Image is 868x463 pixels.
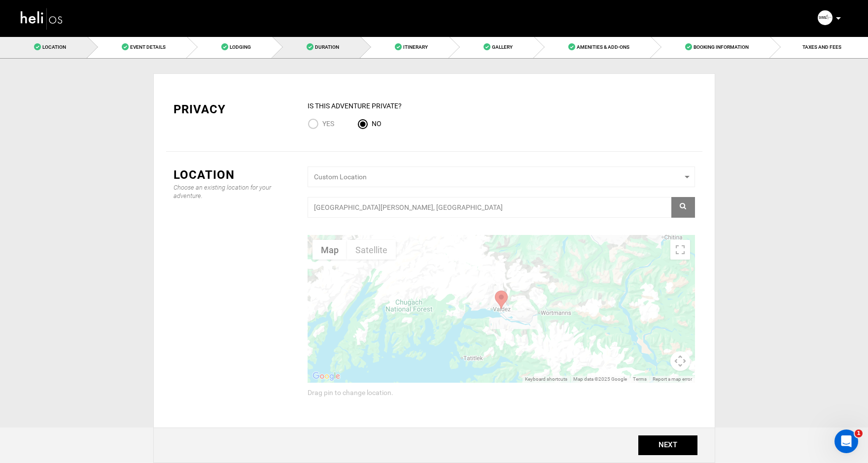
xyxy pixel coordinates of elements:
img: heli-logo [20,5,64,32]
button: NEXT [638,435,697,455]
span: Booking Information [694,44,749,50]
div: IS this Adventure Private? [308,101,695,111]
div: Location [174,166,293,183]
span: TAXES AND FEES [802,44,841,50]
span: Event Details [130,44,166,50]
span: Itinerary [403,44,428,50]
span: Amenities & Add-Ons [577,44,629,50]
span: Yes [322,120,334,128]
div: Privacy [174,101,293,118]
iframe: Intercom live chat [834,430,858,453]
span: Lodging [230,44,251,50]
span: No [372,120,382,128]
div: Choose an existing location for your adventure. [174,183,293,200]
span: 1 [855,430,863,437]
img: 2fc09df56263535bfffc428f72fcd4c8.png [818,10,833,25]
span: Location [42,44,66,50]
span: Duration [315,44,339,50]
span: Gallery [492,44,513,50]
